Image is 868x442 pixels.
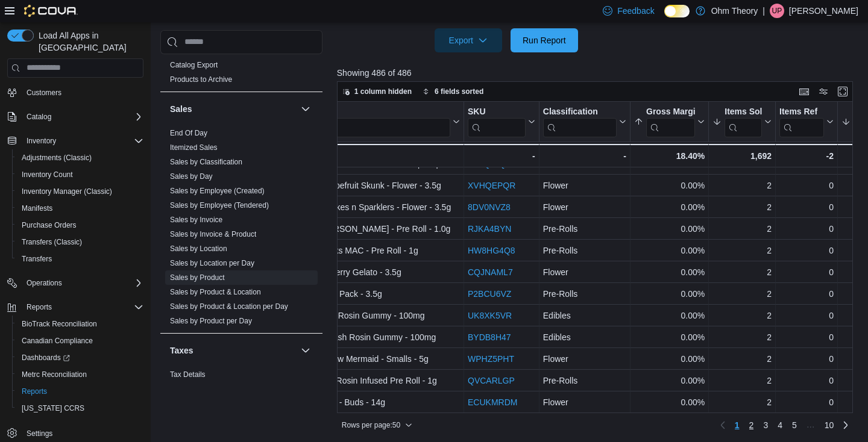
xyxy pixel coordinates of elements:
span: 3 [763,419,768,431]
a: Sales by Product & Location [170,288,261,296]
button: Transfers (Classic) [12,234,148,251]
p: | [763,4,765,18]
span: Manifests [22,204,52,213]
span: Purchase Orders [17,218,143,232]
a: Itemized Sales [170,143,218,152]
div: 0.00% [634,157,705,171]
a: Sales by Classification [170,158,242,166]
button: Manifests [12,200,148,217]
button: Previous page [715,418,730,432]
span: Adjustments (Classic) [17,151,143,165]
a: Customers [22,86,66,100]
span: Reports [27,302,52,312]
div: - [543,149,626,163]
span: 1 column hidden [354,87,412,96]
div: 0.00% [634,200,705,214]
span: Operations [22,276,143,290]
div: Full Tilt - Blue Raspberry - Hash Rosin Gummy - 100mg [227,330,460,344]
span: BioTrack Reconciliation [17,317,143,331]
div: Black Buddha - Dream - [PERSON_NAME] - Pre Roll - 1.0g [227,222,460,236]
button: Reports [22,300,57,314]
span: Run Report [523,34,566,46]
div: Gross Margin [646,106,695,137]
div: Items Ref [779,106,824,137]
a: P2BCU6VZ [468,289,511,299]
div: SKU URL [468,106,526,137]
button: Catalog [2,108,148,125]
span: Transfers (Classic) [22,237,82,247]
button: Operations [2,275,148,291]
ul: Pagination for preceding grid [730,416,839,435]
a: RJKA4BYN [468,224,511,234]
div: Pre-Rolls [543,222,626,236]
span: Purchase Orders [22,220,77,230]
div: Classification [543,106,617,117]
a: Next page [838,418,853,432]
span: Adjustments (Classic) [22,153,92,163]
a: Transfers (Classic) [17,235,87,249]
a: Canadian Compliance [17,334,98,348]
div: 0 [779,243,834,258]
span: [US_STATE] CCRS [22,403,84,413]
div: 0.00% [634,395,705,409]
div: Pre-Rolls [543,243,626,258]
a: Purchase Orders [17,218,81,232]
span: UP [772,4,782,18]
div: Items Sold [725,106,762,117]
span: Inventory Count [17,167,143,182]
button: Reports [2,299,148,316]
button: Enter fullscreen [835,84,850,99]
a: UK8XK5VR [468,311,512,320]
div: Classification [543,106,617,137]
div: Black Buddha - Energy - Grapefruit Skunk - Flower - 3.5g [227,178,460,193]
div: Test Kitchen - Eternity X Yellow Mermaid - Smalls - 5g [227,352,460,366]
button: Transfers [12,251,148,267]
a: Sales by Day [170,172,213,181]
button: Operations [22,276,67,290]
span: Customers [27,88,61,98]
div: 2 [712,395,772,409]
span: Settings [27,429,52,438]
a: Page 3 of 10 [758,416,773,435]
span: 1 [735,419,740,431]
div: Rove | Ice Packs, Diamond, Hash Infused - Preroll | Acapulco Gold | 1.0g [227,157,460,171]
span: Canadian Compliance [22,336,93,346]
a: Settings [22,426,57,441]
div: Edibles [543,330,626,344]
div: Black Buddha - Energy - Jacks MAC - Pre Roll - 1g [227,243,460,258]
button: SKU [468,106,535,137]
div: 2 [712,308,772,323]
span: Catalog [22,110,143,124]
div: 0.00% [634,308,705,323]
a: [US_STATE] CCRS [17,401,89,416]
span: Canadian Compliance [17,334,143,348]
div: 2 [712,222,772,236]
button: Classification [543,106,626,137]
button: Inventory [2,132,148,149]
div: 0.00% [634,352,705,366]
button: Gross Margin [634,106,705,137]
button: Display options [816,84,831,99]
a: End Of Day [170,129,207,137]
span: Inventory Manager (Classic) [22,187,112,196]
div: 2 [712,287,772,301]
div: Pre-Rolls [543,373,626,388]
a: WPHZ5PHT [468,354,514,364]
div: 0 [779,157,834,171]
div: Product [227,106,450,137]
a: Catalog Export [170,61,218,69]
a: Manifests [17,201,57,216]
div: 0.00% [634,265,705,279]
div: 2 [712,265,772,279]
div: Items Ref [779,106,824,117]
div: Sales [160,126,322,333]
button: Metrc Reconciliation [12,366,148,383]
a: Dashboards [12,349,148,366]
div: Flower [543,265,626,279]
span: Transfers [17,252,143,266]
button: Inventory Count [12,166,148,183]
div: - [468,149,535,163]
a: Page 5 of 10 [787,416,802,435]
a: BYDB8H47 [468,332,511,342]
div: 2 [712,178,772,193]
